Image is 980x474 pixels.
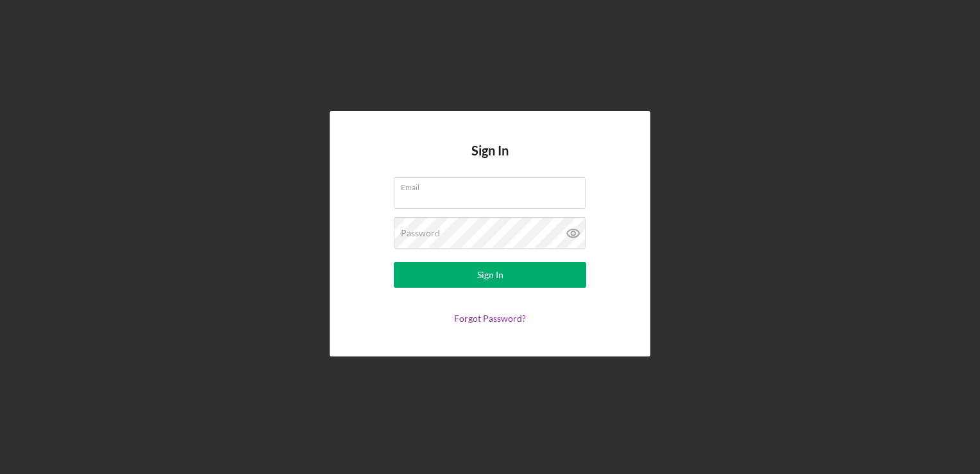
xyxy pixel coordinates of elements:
[471,143,509,177] h4: Sign In
[394,262,586,288] button: Sign In
[477,262,503,288] div: Sign In
[454,313,526,324] a: Forgot Password?
[401,178,586,192] label: Email
[401,228,440,238] label: Password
